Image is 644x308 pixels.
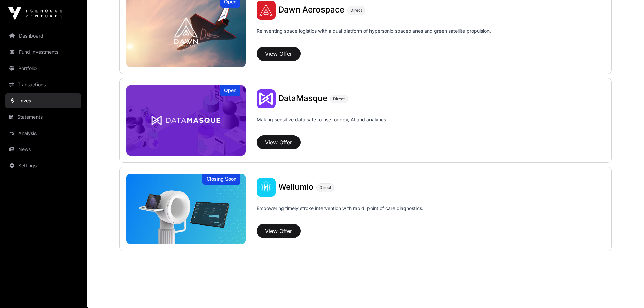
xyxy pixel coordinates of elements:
[5,110,81,124] a: Statements
[350,8,362,13] span: Direct
[126,174,246,244] a: WellumioClosing Soon
[126,85,246,156] a: DataMasqueOpen
[5,93,81,108] a: Invest
[5,61,81,76] a: Portfolio
[278,183,314,192] a: Wellumio
[126,174,246,244] img: Wellumio
[278,6,344,15] a: Dawn Aerospace
[5,28,81,43] a: Dashboard
[610,276,644,308] iframe: Chat Widget
[8,7,62,20] img: Icehouse Ventures Logo
[257,89,276,108] img: DataMasque
[257,1,276,20] img: Dawn Aerospace
[5,158,81,173] a: Settings
[257,135,301,149] button: View Offer
[126,85,246,156] img: DataMasque
[278,94,327,103] a: DataMasque
[278,5,344,15] span: Dawn Aerospace
[257,205,423,221] p: Empowering timely stroke intervention with rapid, point of care diagnostics.
[278,182,314,192] span: Wellumio
[319,185,331,190] span: Direct
[257,28,491,44] p: Reinventing space logistics with a dual platform of hypersonic spaceplanes and green satellite pr...
[220,85,240,96] div: Open
[257,47,301,61] button: View Offer
[5,126,81,141] a: Analysis
[257,116,387,133] p: Making sensitive data safe to use for dev, AI and analytics.
[5,77,81,92] a: Transactions
[278,93,327,103] span: DataMasque
[5,142,81,157] a: News
[257,178,276,197] img: Wellumio
[202,174,240,185] div: Closing Soon
[333,96,345,102] span: Direct
[5,45,81,60] a: Fund Investments
[257,224,301,238] button: View Offer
